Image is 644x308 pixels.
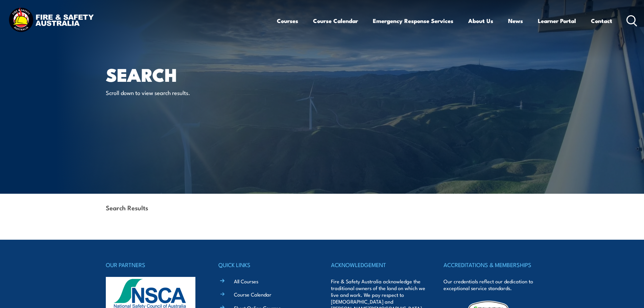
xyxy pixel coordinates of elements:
[277,12,298,30] a: Courses
[106,66,273,82] h1: Search
[331,260,426,269] h4: ACKNOWLEDGEMENT
[234,278,258,285] a: All Courses
[218,260,313,269] h4: QUICK LINKS
[508,12,523,30] a: News
[468,12,493,30] a: About Us
[538,12,576,30] a: Learner Portal
[313,12,358,30] a: Course Calendar
[234,291,271,298] a: Course Calendar
[444,278,538,291] p: Our credentials reflect our dedication to exceptional service standards.
[106,203,148,212] strong: Search Results
[591,12,612,30] a: Contact
[106,260,200,269] h4: OUR PARTNERS
[373,12,453,30] a: Emergency Response Services
[106,89,229,96] p: Scroll down to view search results.
[444,260,538,269] h4: ACCREDITATIONS & MEMBERSHIPS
